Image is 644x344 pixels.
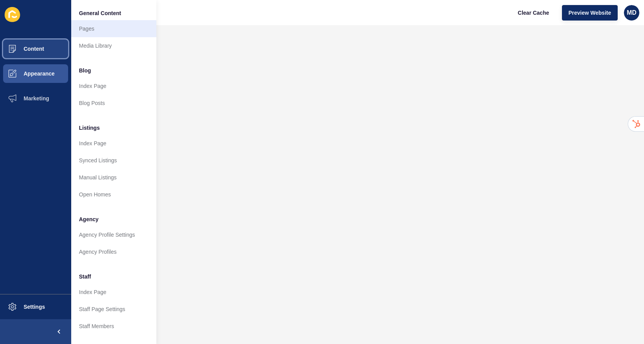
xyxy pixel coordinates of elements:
a: Index Page [71,135,156,152]
a: Media Library [71,37,156,54]
a: Manual Listings [71,169,156,186]
a: Agency Profile Settings [71,226,156,243]
a: Index Page [71,77,156,95]
a: Open Homes [71,186,156,203]
a: Synced Listings [71,152,156,169]
a: Index Page [71,284,156,301]
button: Preview Website [562,5,618,21]
span: Clear Cache [518,9,549,17]
span: Staff [79,273,91,280]
button: Clear Cache [511,5,556,21]
a: Staff Page Settings [71,301,156,318]
span: Blog [79,67,91,74]
span: Preview Website [569,9,611,17]
span: MD [627,9,637,17]
a: Agency Profiles [71,243,156,260]
a: Blog Posts [71,95,156,112]
span: Agency [79,215,99,223]
span: General Content [79,9,121,17]
a: Staff Members [71,318,156,335]
span: Listings [79,124,100,132]
a: Pages [71,20,156,37]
